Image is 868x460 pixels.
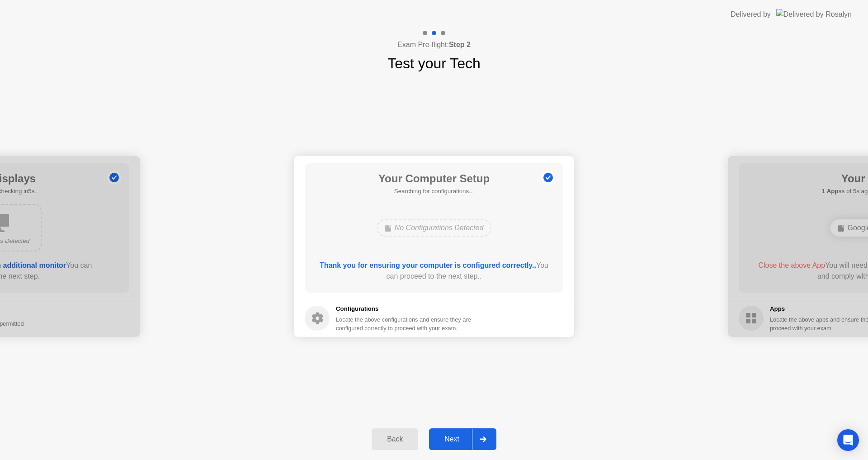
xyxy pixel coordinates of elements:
img: Delivered by Rosalyn [776,9,852,19]
button: Back [372,428,418,450]
h5: Configurations [336,304,473,313]
h5: Searching for configurations... [378,187,490,196]
div: Delivered by [731,9,771,20]
div: You can proceed to the next step.. [318,260,551,282]
div: No Configurations Detected [377,219,492,237]
b: Thank you for ensuring your computer is configured correctly.. [320,261,536,269]
h4: Exam Pre-flight: [397,39,471,50]
div: Back [374,435,415,443]
h1: Test your Tech [387,52,481,74]
div: Next [432,435,472,443]
div: Locate the above configurations and ensure they are configured correctly to proceed with your exam. [336,315,473,332]
h1: Your Computer Setup [378,171,490,187]
b: Step 2 [449,41,471,48]
div: Open Intercom Messenger [837,429,859,451]
button: Next [429,428,496,450]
